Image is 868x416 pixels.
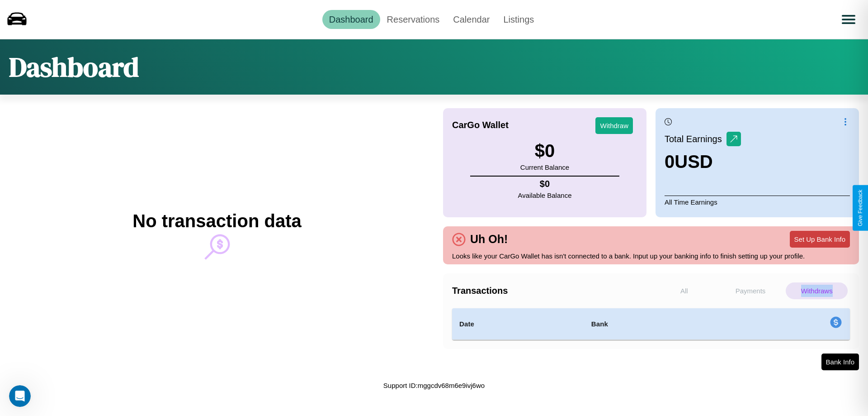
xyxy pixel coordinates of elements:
[821,354,859,370] button: Bank Info
[520,161,569,173] p: Current Balance
[665,196,850,208] p: All Time Earnings
[591,319,717,330] h4: Bank
[518,189,572,201] p: Available Balance
[518,179,572,189] h4: $ 0
[595,117,633,134] button: Withdraw
[446,10,496,29] a: Calendar
[322,10,380,29] a: Dashboard
[383,379,485,392] p: Support ID: mggcdv68m6e9ivj6wo
[466,233,512,246] h4: Uh Oh!
[452,286,651,296] h4: Transactions
[786,282,848,299] p: Withdraws
[380,10,447,29] a: Reservations
[459,319,577,330] h4: Date
[452,250,850,262] p: Looks like your CarGo Wallet has isn't connected to a bank. Input up your banking info to finish ...
[452,308,850,340] table: simple table
[520,141,569,161] h3: $ 0
[665,152,741,172] h3: 0 USD
[857,190,863,226] div: Give Feedback
[452,120,509,130] h4: CarGo Wallet
[9,48,139,86] h1: Dashboard
[790,231,850,248] button: Set Up Bank Info
[665,131,726,147] p: Total Earnings
[653,282,715,299] p: All
[132,211,301,231] h2: No transaction data
[720,282,782,299] p: Payments
[496,10,541,29] a: Listings
[836,7,861,32] button: Open menu
[9,385,31,407] iframe: Intercom live chat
